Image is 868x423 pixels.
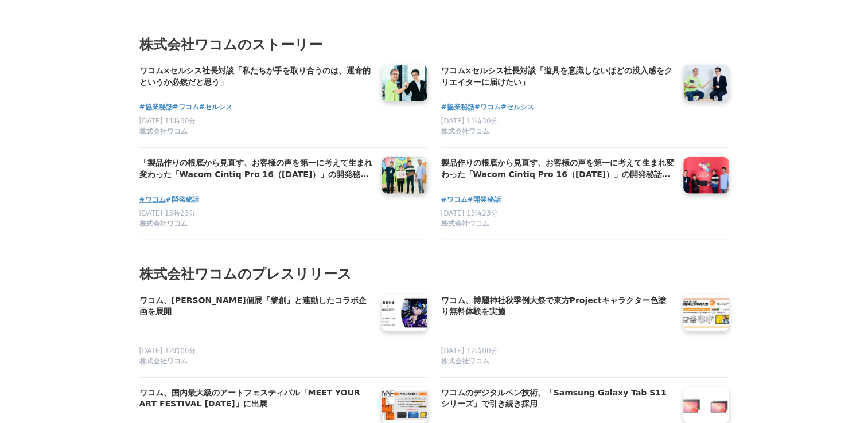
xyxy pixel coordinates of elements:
[139,127,372,138] a: 株式会社ワコム
[441,157,674,181] a: 製品作りの根底から見直す、お客様の声を第一に考えて生まれ変わった「Wacom Cintiq Pro 16（[DATE]）」の開発秘話【前編】
[139,219,188,229] span: 株式会社ワコム
[139,347,196,355] span: [DATE] 12時00分
[139,357,372,368] a: 株式会社ワコム
[441,194,468,205] a: #ワコム
[441,219,674,230] a: 株式会社ワコム
[139,127,188,136] span: 株式会社ワコム
[441,387,674,410] h4: ワコムのデジタルペン技術、「Samsung Galaxy Tab S11シリーズ」で引き続き採用
[441,102,474,113] a: #協業秘話
[139,117,196,125] span: [DATE] 11時30分
[441,65,674,89] a: ワコム×セルシス社長対談「道具を意識しないほどの没入感をクリエイターに届けたい」
[166,194,199,205] a: #開発秘話
[441,295,674,318] h4: ワコム、博麗神社秋季例大祭で東方Projectキャラクター色塗り無料体験を実施
[139,387,372,411] a: ワコム、国内最大級のアートフェスティバル「MEET YOUR ART FESTIVAL [DATE]」に出展
[139,295,372,318] h4: ワコム、[PERSON_NAME]個展『黎創』と連動したコラボ企画を展開
[139,194,166,205] a: #ワコム
[139,157,372,181] a: 「製品作りの根底から見直す、お客様の声を第一に考えて生まれ変わった「Wacom Cintiq Pro 16（[DATE]）」の開発秘話【後編】
[139,357,188,366] span: 株式会社ワコム
[441,387,674,411] a: ワコムのデジタルペン技術、「Samsung Galaxy Tab S11シリーズ」で引き続き採用
[468,194,501,205] a: #開発秘話
[139,209,196,217] span: [DATE] 15時23分
[441,357,674,368] a: 株式会社ワコム
[173,102,199,113] a: #ワコム
[441,127,674,138] a: 株式会社ワコム
[441,209,498,217] span: [DATE] 15時23分
[441,127,489,136] span: 株式会社ワコム
[139,219,372,230] a: 株式会社ワコム
[441,295,674,319] a: ワコム、博麗神社秋季例大祭で東方Projectキャラクター色塗り無料体験を実施
[441,219,489,229] span: 株式会社ワコム
[199,102,232,113] a: #セルシス
[441,157,674,181] h4: 製品作りの根底から見直す、お客様の声を第一に考えて生まれ変わった「Wacom Cintiq Pro 16（[DATE]）」の開発秘話【前編】
[139,387,372,410] h4: ワコム、国内最大級のアートフェスティバル「MEET YOUR ART FESTIVAL [DATE]」に出展
[139,157,372,181] h4: 「製品作りの根底から見直す、お客様の声を第一に考えて生まれ変わった「Wacom Cintiq Pro 16（[DATE]）」の開発秘話【後編】
[474,102,501,113] a: #ワコム
[139,295,372,319] a: ワコム、[PERSON_NAME]個展『黎創』と連動したコラボ企画を展開
[139,102,173,113] a: #協業秘話
[139,34,729,56] h3: 株式会社ワコムのストーリー
[139,65,372,89] a: ワコム×セルシス社長対談「私たちが手を取り合うのは、運命的というか必然だと思う」
[441,117,498,125] span: [DATE] 11時30分
[441,357,489,366] span: 株式会社ワコム
[501,102,534,113] a: #セルシス
[139,263,729,285] h2: 株式会社ワコムのプレスリリース
[441,347,498,355] span: [DATE] 12時00分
